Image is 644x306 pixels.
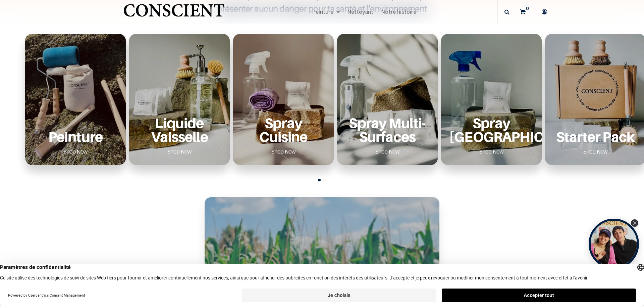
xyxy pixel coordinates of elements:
[631,219,638,227] div: Close Tolstoy widget
[318,179,321,181] span: Go to slide 1
[263,146,304,157] a: Shop Now
[323,179,326,181] span: Go to slide 2
[33,130,118,143] a: Peinture
[312,8,333,15] span: Peinture
[441,34,542,165] div: 5 / 6
[347,8,373,15] span: Nettoyant
[233,34,334,165] div: 3 / 6
[471,146,512,157] a: Shop Now
[575,146,616,157] a: Shop Now
[137,116,222,144] a: Liquide Vaisselle
[367,146,408,157] a: Shop Now
[449,116,534,144] a: Spray [GEOGRAPHIC_DATA]
[241,116,326,144] a: Spray Cuisine
[589,219,639,269] div: Open Tolstoy widget
[553,130,638,143] a: Starter Pack
[345,116,430,144] a: Spray Multi-Surfaces
[589,219,639,269] div: Open Tolstoy
[159,146,200,157] a: Shop Now
[25,34,126,165] div: 1 / 6
[589,219,639,269] div: Tolstoy bubble widget
[337,34,438,165] div: 4 / 6
[55,146,96,157] a: Shop Now
[129,34,230,165] div: 2 / 6
[381,8,416,15] span: Notre histoire
[524,5,531,12] sup: 0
